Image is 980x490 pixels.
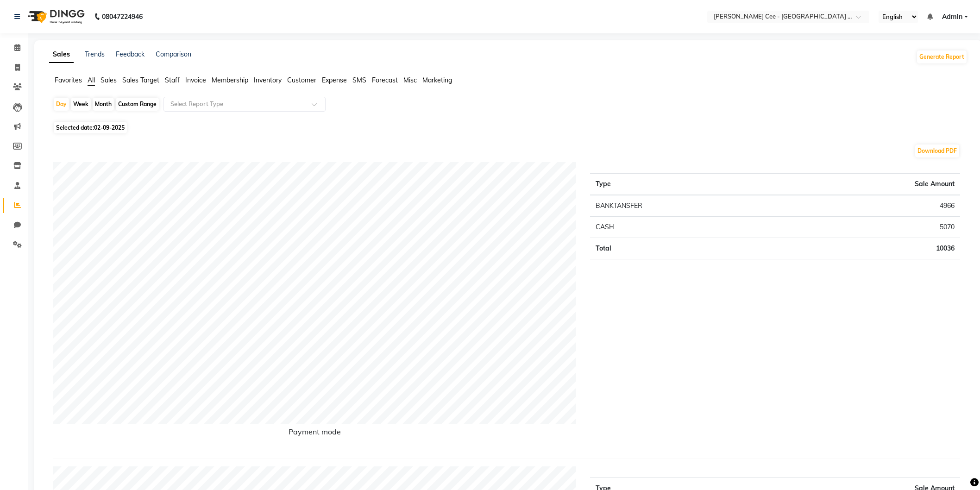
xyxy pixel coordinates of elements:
[787,195,960,217] td: 4966
[590,217,787,238] td: CASH
[54,122,127,133] span: Selected date:
[116,98,159,111] div: Custom Range
[93,98,114,111] div: Month
[94,124,125,131] span: 02-09-2025
[116,50,144,58] a: Feedback
[55,76,82,84] span: Favorites
[185,76,206,84] span: Invoice
[322,76,347,84] span: Expense
[156,50,191,58] a: Comparison
[917,50,967,63] button: Generate Report
[590,174,787,195] th: Type
[102,4,143,30] b: 08047224946
[787,217,960,238] td: 5070
[71,98,91,111] div: Week
[942,12,962,22] span: Admin
[287,76,316,84] span: Customer
[787,174,960,195] th: Sale Amount
[352,76,366,84] span: SMS
[787,238,960,259] td: 10036
[85,50,105,58] a: Trends
[54,98,69,111] div: Day
[915,144,959,157] button: Download PDF
[165,76,180,84] span: Staff
[590,195,787,217] td: BANKTANSFER
[403,76,417,84] span: Misc
[212,76,248,84] span: Membership
[372,76,398,84] span: Forecast
[53,427,576,440] h6: Payment mode
[122,76,159,84] span: Sales Target
[101,76,117,84] span: Sales
[254,76,282,84] span: Inventory
[422,76,452,84] span: Marketing
[88,76,95,84] span: All
[24,4,87,30] img: logo
[590,238,787,259] td: Total
[49,46,74,63] a: Sales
